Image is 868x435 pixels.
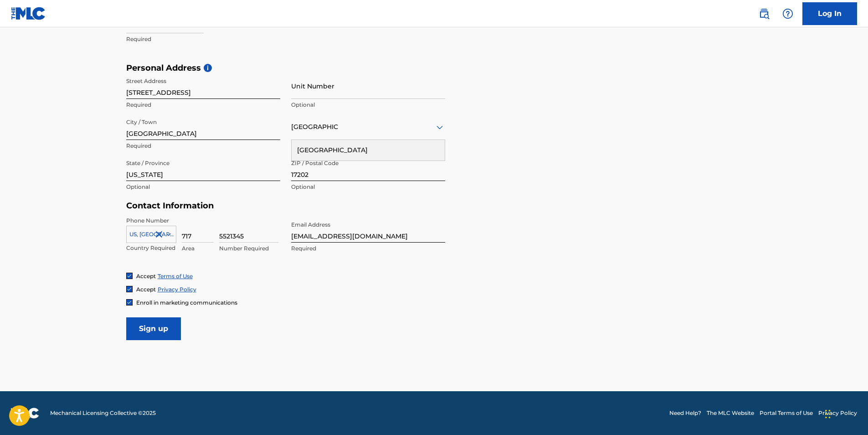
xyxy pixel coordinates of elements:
[291,101,445,109] p: Optional
[126,63,742,73] h5: Personal Address
[182,244,214,253] p: Area
[760,409,813,417] a: Portal Terms of Use
[292,140,445,161] div: [GEOGRAPHIC_DATA]
[822,391,868,435] iframe: Chat Widget
[136,299,237,306] span: Enroll in marketing communications
[291,183,445,191] p: Optional
[127,300,132,305] img: checkbox
[11,7,46,20] img: MLC Logo
[779,5,797,23] div: Help
[802,2,857,25] a: Log In
[158,286,196,293] a: Privacy Policy
[126,35,280,43] p: Required
[127,286,132,292] img: checkbox
[759,8,770,19] img: search
[126,201,445,211] h5: Contact Information
[669,409,701,417] a: Need Help?
[755,5,773,23] a: Public Search
[50,409,156,417] span: Mechanical Licensing Collective © 2025
[707,409,754,417] a: The MLC Website
[126,244,176,252] p: Country Required
[825,400,831,428] div: Drag
[818,409,857,417] a: Privacy Policy
[204,64,212,72] span: i
[136,286,156,293] span: Accept
[219,244,278,253] p: Number Required
[11,408,39,419] img: logo
[291,244,445,253] p: Required
[126,142,280,150] p: Required
[127,273,132,279] img: checkbox
[126,101,280,109] p: Required
[126,183,280,191] p: Optional
[782,8,793,19] img: help
[158,273,193,280] a: Terms of Use
[126,317,181,340] input: Sign up
[136,273,156,280] span: Accept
